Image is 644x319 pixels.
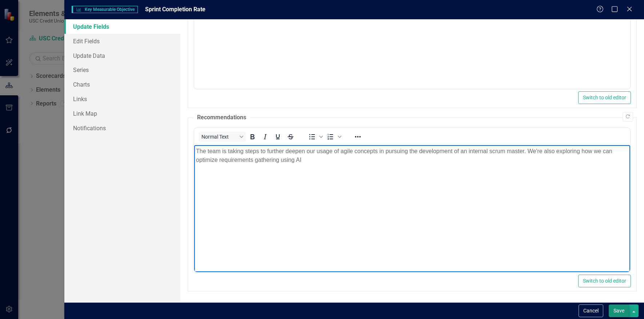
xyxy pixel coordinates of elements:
[306,132,324,142] div: Bullet list
[609,304,629,317] button: Save
[272,132,284,142] button: Underline
[199,132,246,142] button: Block Normal Text
[72,6,138,13] span: Key Measurable Objective
[578,275,631,287] button: Switch to old editor
[578,91,631,104] button: Switch to old editor
[324,132,343,142] div: Numbered list
[201,134,237,140] span: Normal Text
[64,77,180,92] a: Charts
[579,304,603,317] button: Cancel
[64,106,180,121] a: Link Map
[64,92,180,106] a: Links
[64,34,180,48] a: Edit Fields
[246,132,259,142] button: Bold
[194,145,630,272] iframe: Rich Text Area
[64,19,180,34] a: Update Fields
[284,132,297,142] button: Strikethrough
[64,121,180,135] a: Notifications
[145,6,205,13] span: Sprint Completion Rate
[259,132,271,142] button: Italic
[352,132,364,142] button: Reveal or hide additional toolbar items
[64,48,180,63] a: Update Data
[193,113,250,122] legend: Recommendations
[64,63,180,77] a: Series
